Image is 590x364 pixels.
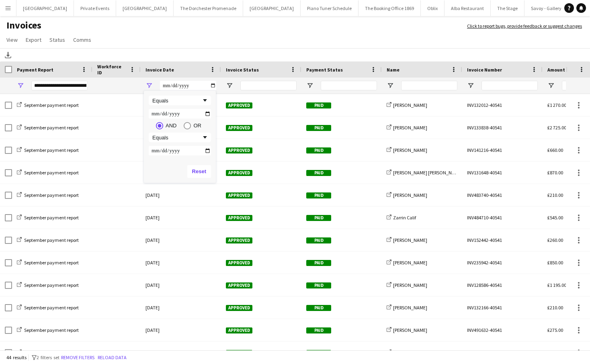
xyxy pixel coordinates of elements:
[462,117,543,139] div: INV133838-40541
[524,0,568,16] button: Savoy - Gallery
[26,36,41,43] span: Export
[306,237,331,243] span: Paid
[393,282,427,288] span: [PERSON_NAME]
[141,184,221,206] div: [DATE]
[547,237,563,243] span: £260.00
[141,297,221,319] div: [DATE]
[116,0,174,16] button: [GEOGRAPHIC_DATA]
[462,229,543,251] div: INV152442-40541
[24,282,79,288] span: September payment report
[547,192,563,198] span: £210.00
[37,354,59,360] span: 2 filters set
[462,184,543,206] div: INV483740-40541
[59,353,96,362] button: Remove filters
[17,350,79,356] a: September payment report
[445,0,491,16] button: Alba Restaurant
[46,35,68,45] a: Status
[462,342,543,364] div: INV373383-40541
[160,81,216,90] input: Invoice Date Filter Input
[24,305,79,311] span: September payment report
[73,36,91,43] span: Comms
[149,146,211,155] input: Filter Value
[393,147,427,153] span: [PERSON_NAME]
[226,215,252,221] span: Approved
[401,81,457,90] input: Name Filter Input
[3,50,13,60] app-action-btn: Download
[226,192,252,198] span: Approved
[547,82,555,89] button: Open Filter Menu
[467,82,474,89] button: Open Filter Menu
[96,353,128,362] button: Reload data
[17,82,24,89] button: Open Filter Menu
[24,327,79,333] span: September payment report
[145,82,153,89] button: Open Filter Menu
[226,125,252,131] span: Approved
[393,350,427,356] span: [PERSON_NAME]
[481,81,538,90] input: Invoice Number Filter Input
[226,305,252,311] span: Approved
[17,215,79,221] a: September payment report
[393,237,427,243] span: [PERSON_NAME]
[462,319,543,341] div: INV491632-40541
[24,350,79,356] span: September payment report
[306,282,331,288] span: Paid
[393,327,427,333] span: [PERSON_NAME]
[24,260,79,266] span: September payment report
[226,237,252,243] span: Approved
[393,102,427,108] span: [PERSON_NAME]
[306,125,331,131] span: Paid
[74,0,116,16] button: Private Events
[547,215,563,221] span: £545.00
[193,123,201,129] div: OR
[306,260,331,266] span: Paid
[174,0,243,16] button: The Dorchester Promenade
[24,125,79,131] span: September payment report
[17,125,79,131] a: September payment report
[387,67,399,73] span: Name
[226,170,252,176] span: Approved
[306,82,313,89] button: Open Filter Menu
[393,260,427,266] span: [PERSON_NAME]
[393,305,427,311] span: [PERSON_NAME]
[226,327,252,333] span: Approved
[226,82,233,89] button: Open Filter Menu
[393,170,462,176] span: [PERSON_NAME] [PERSON_NAME]
[149,133,211,142] div: Filtering operator
[23,35,45,45] a: Export
[49,36,65,43] span: Status
[462,252,543,274] div: INV235942-40541
[462,274,543,296] div: INV128586-40541
[152,98,201,104] div: Equals
[547,147,563,153] span: £660.00
[226,67,259,73] span: Invoice Status
[149,96,211,105] div: Filtering operator
[462,162,543,184] div: INV131648-40541
[24,192,79,198] span: September payment report
[145,67,174,73] span: Invoice Date
[547,305,563,311] span: £210.00
[462,207,543,229] div: INV484710-40541
[141,229,221,251] div: [DATE]
[187,165,211,178] button: Reset
[547,282,566,288] span: £1 195.00
[243,0,301,16] button: [GEOGRAPHIC_DATA]
[421,0,445,16] button: Oblix
[24,237,79,243] span: September payment report
[547,260,563,266] span: £850.00
[547,102,566,108] span: £1 270.00
[462,94,543,116] div: INV132012-40541
[141,274,221,296] div: [DATE]
[393,125,427,131] span: [PERSON_NAME]
[141,117,221,139] div: [DATE]
[17,282,79,288] a: September payment report
[467,22,582,30] a: Click to report bugs, provide feedback or suggest changes
[547,170,563,176] span: £870.00
[306,192,331,198] span: Paid
[547,327,563,333] span: £275.00
[306,305,331,311] span: Paid
[240,81,297,90] input: Invoice Status Filter Input
[141,139,221,161] div: [DATE]
[306,147,331,153] span: Paid
[547,350,563,356] span: £619.28
[226,260,252,266] span: Approved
